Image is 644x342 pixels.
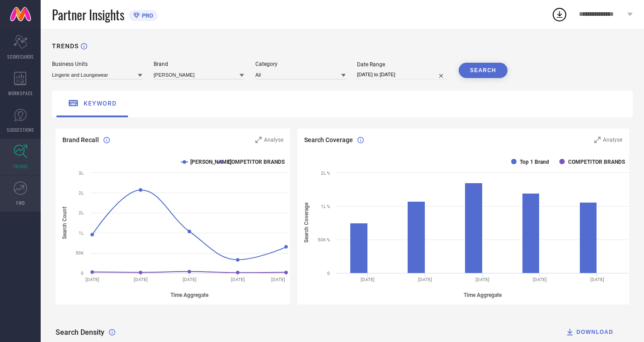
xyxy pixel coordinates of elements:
[231,277,245,282] text: [DATE]
[594,137,601,143] svg: Zoom
[590,277,604,282] text: [DATE]
[327,271,330,276] text: 0
[81,271,84,276] text: 0
[255,61,346,67] div: Category
[52,5,124,24] span: Partner Insights
[357,70,447,79] input: Select date range
[61,207,68,239] tspan: Search Count
[16,199,25,206] span: FWD
[568,159,625,165] text: COMPETITOR BRANDS
[361,277,375,282] text: [DATE]
[140,12,153,19] span: PRO
[464,292,502,298] tspan: Time Aggregate
[8,90,33,97] span: WORKSPACE
[321,204,330,209] text: 1L %
[170,292,209,298] tspan: Time Aggregate
[459,63,508,78] button: SEARCH
[565,328,613,337] div: DOWNLOAD
[475,277,489,282] text: [DATE]
[79,171,84,176] text: 3L
[264,137,283,143] span: Analyse
[75,250,84,255] text: 50K
[520,159,549,165] text: Top 1 Brand
[183,277,197,282] text: [DATE]
[52,42,79,50] h1: TRENDS
[7,126,34,133] span: SUGGESTIONS
[79,210,84,215] text: 2L
[255,137,262,143] svg: Zoom
[190,159,231,165] text: [PERSON_NAME]
[418,277,432,282] text: [DATE]
[84,100,117,107] span: keyword
[154,61,244,67] div: Brand
[56,328,104,337] span: Search Density
[554,323,625,341] button: DOWNLOAD
[134,277,148,282] text: [DATE]
[321,171,330,176] text: 2L %
[603,137,622,143] span: Analyse
[318,237,330,242] text: 50K %
[7,53,34,60] span: SCORECARDS
[551,6,568,23] div: Open download list
[85,277,99,282] text: [DATE]
[271,277,285,282] text: [DATE]
[13,163,28,170] span: TRENDS
[79,190,84,195] text: 2L
[228,159,285,165] text: COMPETITOR BRANDS
[304,136,353,143] span: Search Coverage
[303,203,310,243] tspan: Search Coverage
[62,136,99,143] span: Brand Recall
[79,231,84,236] text: 1L
[52,61,142,67] div: Business Units
[357,61,447,68] div: Date Range
[533,277,547,282] text: [DATE]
